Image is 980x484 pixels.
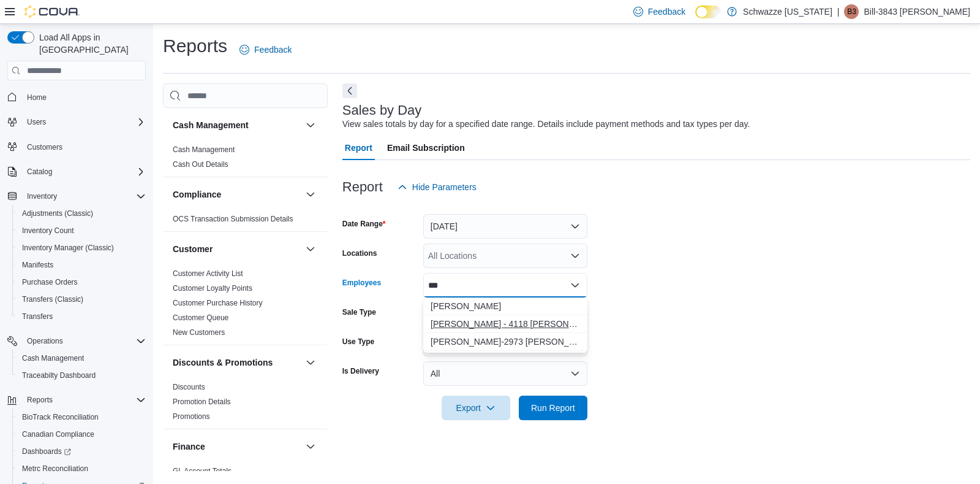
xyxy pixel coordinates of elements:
[17,444,146,459] span: Dashboards
[22,334,146,348] span: Operations
[24,6,80,18] img: Cova
[173,283,252,293] span: Customer Loyalty Points
[12,350,151,367] button: Cash Management
[12,367,151,384] button: Traceabilty Dashboard
[423,315,587,333] button: Clint - 4118 Silverthorn
[173,243,213,255] h3: Customer
[17,309,58,324] a: Transfers
[173,145,235,154] a: Cash Management
[173,356,273,369] h3: Discounts & Promotions
[12,239,151,256] button: Inventory Manager (Classic)
[22,334,68,348] button: Operations
[173,397,231,407] span: Promotion Details
[12,205,151,222] button: Adjustments (Classic)
[17,368,146,383] span: Traceabilty Dashboard
[17,461,146,476] span: Metrc Reconciliation
[743,4,832,19] p: Schwazze [US_STATE]
[17,461,93,476] a: Metrc Reconciliation
[22,260,53,270] span: Manifests
[173,145,235,155] span: Cash Management
[2,332,151,350] button: Operations
[2,138,151,156] button: Customers
[342,248,377,258] label: Locations
[12,409,151,426] button: BioTrack Reconciliation
[17,258,58,272] a: Manifests
[17,275,83,290] a: Purchase Orders
[173,440,205,453] h3: Finance
[12,274,151,291] button: Purchase Orders
[12,222,151,239] button: Inventory Count
[22,164,57,179] button: Catalog
[17,368,100,383] a: Traceabilty Dashboard
[22,243,114,253] span: Inventory Manager (Classic)
[342,337,374,347] label: Use Type
[22,277,78,287] span: Purchase Orders
[17,258,146,272] span: Manifests
[22,115,146,129] span: Users
[27,191,57,201] span: Inventory
[431,300,580,312] span: [PERSON_NAME]
[173,440,301,453] button: Finance
[173,298,263,308] span: Customer Purchase History
[22,393,146,407] span: Reports
[695,18,696,19] span: Dark Mode
[173,313,228,323] span: Customer Queue
[17,444,76,459] a: Dashboards
[22,393,58,407] button: Reports
[173,398,231,406] a: Promotion Details
[342,366,379,376] label: Is Delivery
[648,6,685,18] span: Feedback
[163,212,328,231] div: Compliance
[163,142,328,177] div: Cash Management
[342,103,422,118] h3: Sales by Day
[34,31,146,56] span: Load All Apps in [GEOGRAPHIC_DATA]
[27,142,62,152] span: Customers
[12,291,151,308] button: Transfers (Classic)
[303,187,318,202] button: Compliance
[163,380,328,429] div: Discounts & Promotions
[22,294,83,304] span: Transfers (Classic)
[17,292,146,307] span: Transfers (Classic)
[342,180,383,194] h3: Report
[22,140,67,155] a: Customers
[173,412,210,421] span: Promotions
[393,175,481,199] button: Hide Parameters
[12,443,151,460] a: Dashboards
[2,163,151,180] button: Catalog
[449,396,503,420] span: Export
[27,167,52,177] span: Catalog
[22,447,71,456] span: Dashboards
[17,410,146,424] span: BioTrack Reconciliation
[303,118,318,133] button: Cash Management
[303,355,318,370] button: Discounts & Promotions
[17,427,146,442] span: Canadian Compliance
[173,269,243,278] a: Customer Activity List
[519,396,587,420] button: Run Report
[2,88,151,106] button: Home
[22,89,146,104] span: Home
[12,426,151,443] button: Canadian Compliance
[342,278,381,288] label: Employees
[17,275,146,290] span: Purchase Orders
[431,318,580,330] span: [PERSON_NAME] - 4118 [PERSON_NAME]
[12,256,151,274] button: Manifests
[235,37,296,62] a: Feedback
[423,361,587,386] button: All
[173,119,249,131] h3: Cash Management
[17,206,146,221] span: Adjustments (Classic)
[342,83,357,98] button: Next
[22,115,51,129] button: Users
[22,353,84,363] span: Cash Management
[17,223,146,238] span: Inventory Count
[442,396,510,420] button: Export
[844,4,859,19] div: Bill-3843 Thompson
[27,93,47,102] span: Home
[2,391,151,409] button: Reports
[173,466,232,476] span: GL Account Totals
[17,240,119,255] a: Inventory Manager (Classic)
[163,34,227,58] h1: Reports
[12,308,151,325] button: Transfers
[173,313,228,322] a: Customer Queue
[173,383,205,391] a: Discounts
[173,215,293,223] a: OCS Transaction Submission Details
